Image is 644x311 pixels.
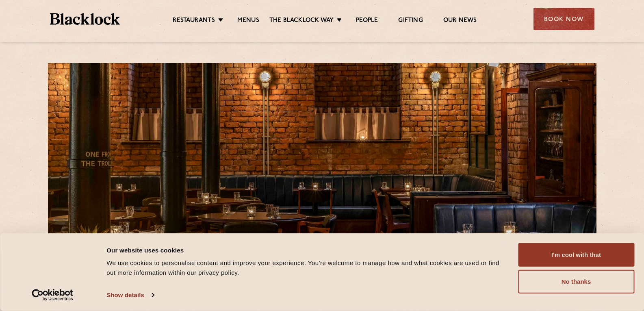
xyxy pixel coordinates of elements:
[356,17,378,26] a: People
[106,258,500,278] div: We use cookies to personalise content and improve your experience. You're welcome to manage how a...
[106,289,154,301] a: Show details
[50,13,120,25] img: BL_Textured_Logo-footer-cropped.svg
[17,289,88,301] a: Usercentrics Cookiebot - opens in a new window
[173,17,215,26] a: Restaurants
[398,17,423,26] a: Gifting
[106,245,500,255] div: Our website uses cookies
[518,270,634,294] button: No thanks
[269,17,334,26] a: The Blacklock Way
[518,243,634,267] button: I'm cool with that
[443,17,477,26] a: Our News
[237,17,259,26] a: Menus
[533,8,594,30] div: Book Now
